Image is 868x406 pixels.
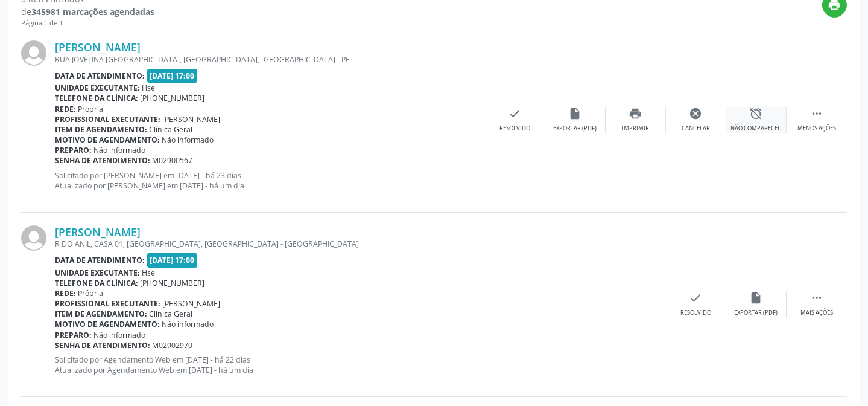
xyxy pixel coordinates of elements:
[55,114,160,124] b: Profissional executante:
[569,107,582,120] i: insert_drive_file
[55,319,160,329] b: Motivo de agendamento:
[150,309,193,319] span: Clinica Geral
[682,124,710,133] div: Cancelar
[55,268,140,278] b: Unidade executante:
[153,340,193,350] span: M02902970
[94,330,146,340] span: Não informado
[21,18,154,28] div: Página 1 de 1
[735,309,778,317] div: Exportar (PDF)
[55,155,150,166] b: Senha de atendimento:
[629,107,642,120] i: print
[78,104,104,114] span: Própria
[55,40,141,54] a: [PERSON_NAME]
[31,6,154,18] strong: 345981 marcações agendadas
[147,253,198,267] span: [DATE] 17:00
[21,5,154,18] div: de
[55,309,147,319] b: Item de agendamento:
[142,268,156,278] span: Hse
[21,40,46,66] img: img
[55,239,666,249] div: R DO ANIL, CASA 01, [GEOGRAPHIC_DATA], [GEOGRAPHIC_DATA] - [GEOGRAPHIC_DATA]
[55,104,76,114] b: Rede:
[55,93,138,103] b: Telefone da clínica:
[750,291,763,304] i: insert_drive_file
[55,340,150,350] b: Senha de atendimento:
[55,355,666,375] p: Solicitado por Agendamento Web em [DATE] - há 22 dias Atualizado por Agendamento Web em [DATE] - ...
[163,298,221,309] span: [PERSON_NAME]
[147,69,198,83] span: [DATE] 17:00
[162,135,214,145] span: Não informado
[55,83,140,93] b: Unidade executante:
[499,124,530,133] div: Resolvido
[730,124,782,133] div: Não compareceu
[55,298,160,309] b: Profissional executante:
[680,309,711,317] div: Resolvido
[78,288,104,298] span: Própria
[810,107,823,120] i: 
[508,107,522,120] i: check
[142,83,156,93] span: Hse
[153,155,193,166] span: M02900567
[55,54,485,65] div: RUA JOVELINA [GEOGRAPHIC_DATA], [GEOGRAPHIC_DATA], [GEOGRAPHIC_DATA] - PE
[141,93,205,103] span: [PHONE_NUMBER]
[554,124,597,133] div: Exportar (PDF)
[55,255,145,265] b: Data de atendimento:
[94,145,146,155] span: Não informado
[162,319,214,329] span: Não informado
[55,288,76,298] b: Rede:
[797,124,836,133] div: Menos ações
[55,278,138,288] b: Telefone da clínica:
[55,170,485,191] p: Solicitado por [PERSON_NAME] em [DATE] - há 23 dias Atualizado por [PERSON_NAME] em [DATE] - há u...
[163,114,221,124] span: [PERSON_NAME]
[800,309,833,317] div: Mais ações
[21,225,46,251] img: img
[55,330,92,340] b: Preparo:
[750,107,763,120] i: alarm_off
[622,124,649,133] div: Imprimir
[55,135,160,145] b: Motivo de agendamento:
[689,107,703,120] i: cancel
[55,71,145,81] b: Data de atendimento:
[150,124,193,135] span: Clinica Geral
[141,278,205,288] span: [PHONE_NUMBER]
[55,225,141,239] a: [PERSON_NAME]
[55,124,147,135] b: Item de agendamento:
[689,291,703,304] i: check
[55,145,92,155] b: Preparo:
[810,291,823,304] i: 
